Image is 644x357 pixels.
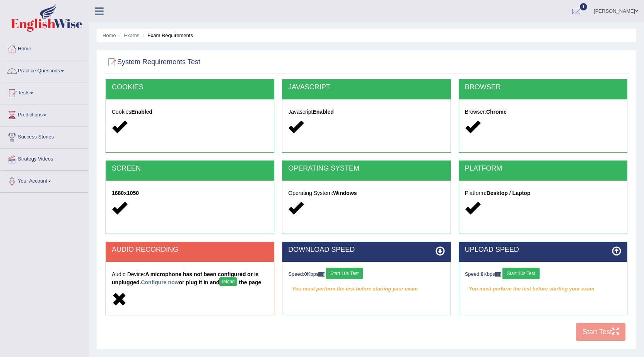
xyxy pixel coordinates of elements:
strong: Windows [333,190,357,196]
em: You must perform the test before starting your exam [465,283,621,295]
a: Home [102,32,116,38]
strong: Desktop / Laptop [487,190,531,196]
h2: BROWSER [465,84,621,91]
strong: A microphone has not been configured or is unplugged. or plug it in and the page [112,271,261,285]
a: Home [0,38,89,58]
h2: SCREEN [112,165,268,173]
h2: UPLOAD SPEED [465,246,621,254]
h5: Javascript [288,109,444,115]
h2: COOKIES [112,84,268,91]
h2: DOWNLOAD SPEED [288,246,444,254]
button: Start 10s Test [502,268,539,279]
div: Speed: Kbps [465,268,621,281]
strong: 1680x1050 [112,190,139,196]
img: ajax-loader-fb-connection.gif [495,272,501,277]
a: Your Account [0,171,89,190]
h5: Cookies [112,109,268,115]
a: Exams [124,32,140,38]
a: Practice Questions [0,60,89,80]
strong: 0 [481,271,483,277]
div: Speed: Kbps [288,268,444,281]
a: Success Stories [0,126,89,146]
strong: Enabled [132,109,152,115]
h5: Audio Device: [112,272,268,288]
strong: Enabled [313,109,333,115]
button: reload [219,277,237,286]
h5: Operating System: [288,190,444,196]
h2: OPERATING SYSTEM [288,165,444,173]
h5: Browser: [465,109,621,115]
li: Exam Requirements [141,32,193,39]
button: Start 10s Test [326,268,363,279]
h2: PLATFORM [465,165,621,173]
strong: 0 [304,271,307,277]
span: 1 [580,3,588,10]
strong: Chrome [486,109,507,115]
a: Predictions [0,104,89,124]
a: Tests [0,82,89,102]
em: You must perform the test before starting your exam [288,283,444,295]
h2: AUDIO RECORDING [112,246,268,254]
a: Strategy Videos [0,149,89,168]
img: ajax-loader-fb-connection.gif [318,272,325,277]
a: Configure now [141,279,179,285]
h2: JAVASCRIPT [288,84,444,91]
h5: Platform: [465,190,621,196]
h2: System Requirements Test [106,56,200,68]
